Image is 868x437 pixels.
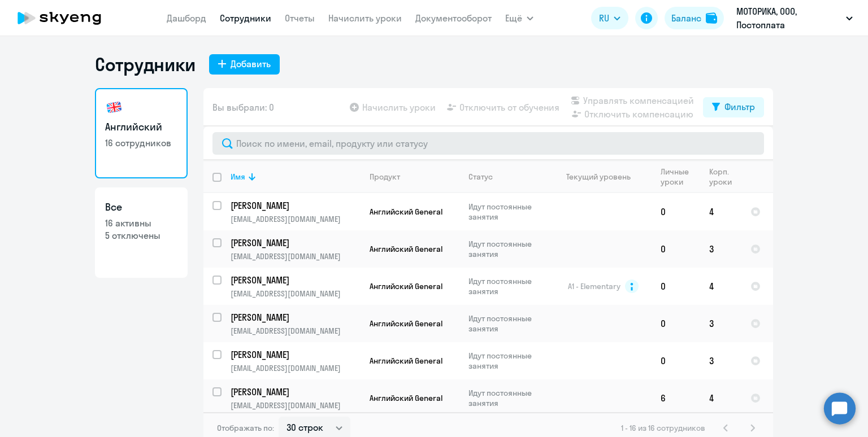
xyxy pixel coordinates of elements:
[700,268,741,305] td: 4
[105,229,177,242] p: 5 отключены
[231,57,271,71] div: Добавить
[105,98,123,116] img: english
[652,230,700,268] td: 0
[231,386,358,398] p: [PERSON_NAME]
[724,100,755,113] div: Фильтр
[700,193,741,230] td: 4
[671,11,701,25] div: Баланс
[217,423,274,433] span: Отображать по:
[231,172,360,182] div: Имя
[468,351,546,371] p: Идут постоянные занятия
[591,7,628,29] button: RU
[370,244,442,254] span: Английский General
[468,172,546,182] div: Статус
[231,311,360,324] a: [PERSON_NAME]
[285,12,315,24] a: Отчеты
[566,172,631,182] div: Текущий уровень
[706,12,717,24] img: balance
[370,393,442,403] span: Английский General
[709,167,734,187] div: Корп. уроки
[105,217,177,229] p: 16 активны
[370,318,442,329] span: Английский General
[661,167,692,187] div: Личные уроки
[231,326,360,336] p: [EMAIL_ADDRESS][DOMAIN_NAME]
[370,207,442,217] span: Английский General
[661,167,700,187] div: Личные уроки
[231,311,358,324] p: [PERSON_NAME]
[652,268,700,305] td: 0
[652,379,700,417] td: 6
[105,120,177,134] h3: Английский
[95,53,196,76] h1: Сотрудники
[731,5,858,32] button: МОТОРИКА, ООО, Постоплата
[370,172,400,182] div: Продукт
[568,281,620,291] span: A1 - Elementary
[505,7,533,29] button: Ещё
[105,137,177,149] p: 16 сотрудников
[231,199,360,212] a: [PERSON_NAME]
[231,386,360,398] a: [PERSON_NAME]
[468,239,546,259] p: Идут постоянные занятия
[468,388,546,408] p: Идут постоянные занятия
[665,7,724,29] button: Балансbalance
[599,11,609,25] span: RU
[703,97,764,117] button: Фильтр
[621,423,705,433] span: 1 - 16 из 16 сотрудников
[415,12,492,24] a: Документооборот
[468,276,546,296] p: Идут постоянные занятия
[231,214,360,224] p: [EMAIL_ADDRESS][DOMAIN_NAME]
[231,251,360,261] p: [EMAIL_ADDRESS][DOMAIN_NAME]
[212,100,274,114] span: Вы выбрали: 0
[370,281,442,291] span: Английский General
[231,363,360,373] p: [EMAIL_ADDRESS][DOMAIN_NAME]
[167,12,206,24] a: Дашборд
[209,54,280,75] button: Добавить
[700,342,741,379] td: 3
[700,305,741,342] td: 3
[370,172,459,182] div: Продукт
[700,379,741,417] td: 4
[231,274,360,286] a: [PERSON_NAME]
[220,12,271,24] a: Сотрудники
[700,230,741,268] td: 3
[231,289,360,299] p: [EMAIL_ADDRESS][DOMAIN_NAME]
[231,400,360,410] p: [EMAIL_ADDRESS][DOMAIN_NAME]
[231,348,358,361] p: [PERSON_NAME]
[231,237,358,249] p: [PERSON_NAME]
[468,202,546,222] p: Идут постоянные занятия
[736,5,841,32] p: МОТОРИКА, ООО, Постоплата
[709,167,741,187] div: Корп. уроки
[95,187,188,278] a: Все16 активны5 отключены
[468,172,493,182] div: Статус
[652,305,700,342] td: 0
[212,132,764,155] input: Поиск по имени, email, продукту или статусу
[231,274,358,286] p: [PERSON_NAME]
[652,193,700,230] td: 0
[652,342,700,379] td: 0
[505,11,522,25] span: Ещё
[328,12,402,24] a: Начислить уроки
[370,356,442,366] span: Английский General
[95,88,188,178] a: Английский16 сотрудников
[231,172,245,182] div: Имя
[231,199,358,212] p: [PERSON_NAME]
[231,237,360,249] a: [PERSON_NAME]
[105,200,177,215] h3: Все
[231,348,360,361] a: [PERSON_NAME]
[555,172,651,182] div: Текущий уровень
[468,313,546,334] p: Идут постоянные занятия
